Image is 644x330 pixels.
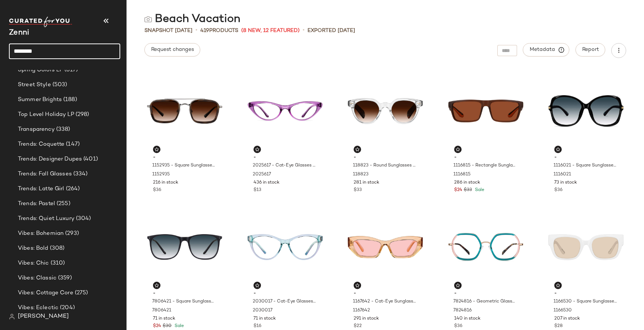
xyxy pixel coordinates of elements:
span: Trends: Quiet Luxury [18,214,74,223]
div: Products [200,27,238,35]
span: - [153,290,216,297]
span: [PERSON_NAME] [18,312,69,321]
span: (308) [48,244,65,253]
span: 281 in stock [354,179,379,186]
span: 7824816 [453,307,472,314]
span: 2030017 - Cat-Eye Glasses - Lavender & Green - Plastic [253,298,316,305]
span: 73 in stock [554,179,577,186]
span: 7824816 - Geometric Glasses - Cotton Candy - Mixed [453,298,517,305]
span: 436 in stock [254,179,280,186]
span: 71 in stock [153,316,175,322]
span: - [454,290,517,297]
span: (255) [55,200,70,208]
span: 140 in stock [454,316,481,322]
span: (147) [64,140,80,149]
span: $36 [153,187,161,194]
span: $28 [554,323,562,330]
span: 419 [200,28,209,33]
span: $30 [163,323,172,330]
span: Vibes: Eclectic [18,304,58,312]
span: $16 [254,323,261,330]
span: 7806421 [152,307,171,314]
span: - [354,154,417,161]
img: svg%3e [9,314,15,320]
img: svg%3e [556,147,560,152]
span: 286 in stock [454,179,480,186]
span: - [354,290,417,297]
span: 1167642 - Cat-Eye Sunglasses - Orange - Plastic [353,298,416,305]
span: 1116815 - Rectangle Sunglasses - Brown - Plastic [453,162,517,169]
p: Exported [DATE] [307,27,355,35]
img: 7806421-sunglasses-front-view.jpg [147,207,222,287]
span: Trends: Pastel [18,200,55,208]
img: 2030017-eyeglasses-front-view.jpg [248,207,323,287]
span: (188) [62,96,77,104]
span: (293) [64,229,79,238]
button: Metadata [523,43,570,56]
span: Vibes: Classic [18,274,57,282]
span: Transparency [18,125,55,134]
span: 2030017 [253,307,272,314]
span: (338) [55,125,70,134]
span: Vibes: Bold [18,244,48,253]
span: 2025617 [253,171,271,178]
img: svg%3e [154,283,159,288]
img: svg%3e [255,147,259,152]
span: Spring Colors LP [18,66,63,74]
img: 7824816-eyeglasses-front-view.jpg [448,207,523,287]
span: Trends: Latte Girl [18,185,64,193]
span: Current Company Name [9,29,29,37]
span: Metadata [529,46,563,53]
img: svg%3e [255,283,259,288]
span: $22 [354,323,362,330]
span: 1166530 [554,307,572,314]
span: Vibes: Cottage Core [18,289,73,297]
span: Summer Brights [18,96,62,104]
img: svg%3e [154,147,159,152]
span: (275) [73,289,88,297]
span: $36 [554,187,562,194]
img: svg%3e [456,283,460,288]
span: Street Style [18,81,51,89]
span: • [195,26,197,35]
img: svg%3e [556,283,560,288]
span: (334) [72,170,88,178]
span: - [254,154,317,161]
span: - [554,290,618,297]
span: (304) [74,214,91,223]
img: svg%3e [355,283,360,288]
span: 207 in stock [554,316,580,322]
span: 1152935 [152,171,170,178]
img: svg%3e [144,16,152,23]
span: Vibes: Bohemian [18,229,64,238]
span: 216 in stock [153,179,178,186]
img: svg%3e [456,147,460,152]
span: • [303,26,305,35]
span: $33 [464,187,472,194]
span: $36 [454,323,462,330]
span: Trends: Designer Dupes [18,155,82,164]
span: Sale [474,188,484,192]
span: 118823 [353,171,369,178]
span: (8 New, 12 Featured) [241,27,300,35]
span: $33 [354,187,362,194]
span: (204) [58,304,75,312]
span: - [454,154,517,161]
span: 1152935 - Square Sunglasses - Tortoiseshell - Mixed [152,162,216,169]
span: Trends: Coquette [18,140,64,149]
button: Report [576,43,605,56]
span: 118823 - Round Sunglasses - Clear - Acetate [353,162,416,169]
span: 1116021 - Square Sunglasses - Black - Plastic [554,162,617,169]
span: 291 in stock [354,316,379,322]
img: svg%3e [355,147,360,152]
span: (264) [64,185,80,193]
span: (298) [74,110,89,119]
span: 71 in stock [254,316,276,322]
span: $24 [454,187,462,194]
img: 1152935-sunglasses-front-view.jpg [147,71,222,151]
span: 1116021 [554,171,571,178]
span: Vibes: Chic [18,259,49,268]
span: 2025617 - Cat-Eye Glasses - Purple - Plastic [253,162,316,169]
span: - [554,154,618,161]
span: 7806421 - Square Sunglasses - Black - Mixed [152,298,216,305]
